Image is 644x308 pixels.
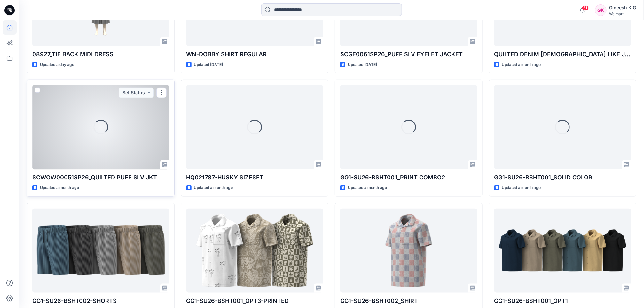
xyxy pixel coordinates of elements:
div: GK [595,4,607,16]
span: 51 [582,5,589,11]
p: GG1-SU26-BSHT002-SHORTS [32,296,169,305]
p: Updated a month ago [348,185,387,191]
p: Updated a month ago [502,185,541,191]
p: Updated [DATE] [348,61,377,68]
a: GG1-SU26-BSHT001_OPT3-PRINTED [186,209,323,293]
p: QUILTED DENIM [DEMOGRAPHIC_DATA] LIKE JACKET [494,50,631,59]
p: 08927_TIE BACK MIDI DRESS [32,50,169,59]
p: GG1-SU26-BSHT001_OPT3-PRINTED [186,296,323,305]
p: Updated a day ago [40,61,74,68]
p: GG1-SU26-BSHT001_SOLID COLOR [494,173,631,182]
p: GG1-SU26-BSHT001_PRINT COMBO2 [340,173,477,182]
div: Gineesh K G [609,4,636,12]
p: GG1-SU26-BSHT001_OPT1 [494,296,631,305]
p: GG1-SU26-BSHT002_SHIRT [340,296,477,305]
p: WN-DOBBY SHIRT REGULAR [186,50,323,59]
p: Updated a month ago [502,61,541,68]
a: GG1-SU26-BSHT002-SHORTS [32,209,169,293]
p: Updated [DATE] [194,61,223,68]
a: GG1-SU26-BSHT001_OPT1 [494,209,631,293]
p: SCGE0061SP26_PUFF SLV EYELET JACKET [340,50,477,59]
p: Updated a month ago [40,185,79,191]
p: Updated a month ago [194,185,233,191]
p: SCWOW00051SP26_QUILTED PUFF SLV JKT [32,173,169,182]
div: Walmart [609,12,636,16]
a: GG1-SU26-BSHT002_SHIRT [340,209,477,293]
p: HQ021787-HUSKY SIZESET [186,173,323,182]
